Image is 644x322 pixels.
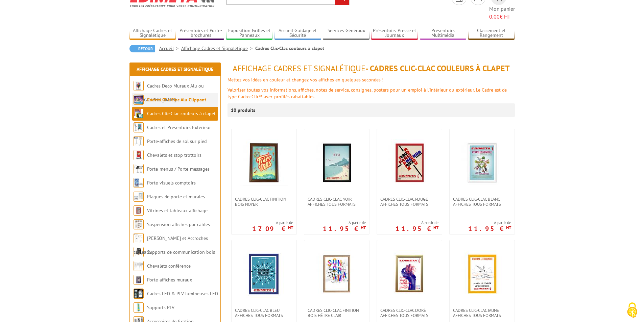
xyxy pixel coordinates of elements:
span: Cadres clic-clac noir affiches tous formats [308,197,366,207]
h1: - Cadres Clic-Clac couleurs à clapet [228,64,515,73]
a: Porte-visuels comptoirs [147,180,196,186]
img: Plaques de porte et murales [134,192,144,202]
img: Vitrines et tableaux affichage [134,205,144,216]
a: Porte-menus / Porte-messages [147,166,210,172]
a: Vitrines et tableaux affichage [147,207,208,214]
span: Mon panier [489,5,515,21]
sup: HT [361,225,366,230]
a: Exposition Grilles et Panneaux [226,28,273,39]
a: Plaques de porte et murales [147,194,205,200]
a: Classement et Rangement [468,28,515,39]
p: 11.95 € [323,227,366,231]
img: Supports PLV [134,302,144,313]
a: Cadres clic-clac jaune affiches tous formats [450,308,515,318]
a: Présentoirs Multimédia [420,28,467,39]
span: A partir de [468,220,511,225]
a: Affichage Cadres et Signalétique [129,28,176,39]
a: Services Généraux [323,28,369,39]
span: CADRES CLIC-CLAC FINITION BOIS NOYER [235,197,293,207]
a: Affichage Cadres et Signalétique [137,66,213,72]
span: Cadres clic-clac blanc affiches tous formats [453,197,511,207]
a: Affichage Cadres et Signalétique [181,45,255,51]
button: Cookies (fenêtre modale) [620,299,644,322]
img: Chevalets conférence [134,261,144,271]
img: Cadres et Présentoirs Extérieur [134,122,144,132]
a: [PERSON_NAME] et Accroches tableaux [134,235,208,255]
a: CADRES CLIC-CLAC FINITION BOIS NOYER [232,197,296,207]
img: Cadres Clic-Clac couleurs à clapet [134,108,144,119]
a: Cadres clic-clac bleu affiches tous formats [232,308,296,318]
img: Cadres clic-clac blanc affiches tous formats [458,139,506,187]
span: Affichage Cadres et Signalétique [233,63,365,74]
span: Cadres clic-clac doré affiches tous formats [380,308,438,318]
img: Porte-affiches muraux [134,275,144,285]
img: Cadres clic-clac rouge affiches tous formats [386,139,433,187]
img: Cadres clic-clac jaune affiches tous formats [458,250,506,298]
span: Cadres clic-clac finition Bois Hêtre clair [308,308,366,318]
img: Cimaises et Accroches tableaux [134,233,144,243]
span: A partir de [323,220,366,225]
p: 17.09 € [252,227,293,231]
img: Chevalets et stop trottoirs [134,150,144,160]
span: Cadres clic-clac rouge affiches tous formats [380,197,438,207]
span: 0,00 [489,13,500,20]
img: Cadres LED & PLV lumineuses LED [134,289,144,299]
img: Porte-affiches de sol sur pied [134,136,144,146]
img: Cookies (fenêtre modale) [624,302,641,319]
a: Chevalets conférence [147,263,191,269]
img: Cadres clic-clac noir affiches tous formats [313,139,360,187]
font: Valoriser toutes vos informations, affiches, notes de service, consignes, posters pour un emploi ... [228,87,507,100]
sup: HT [288,225,293,230]
a: Cadres clic-clac finition Bois Hêtre clair [304,308,369,318]
a: Supports PLV [147,304,174,311]
p: 11.95 € [468,227,511,231]
span: A partir de [252,220,293,225]
a: Cadres Clic-Clac Alu Clippant [147,97,206,103]
span: € HT [489,13,515,21]
a: Supports de communication bois [147,249,215,255]
a: Accueil [159,45,181,51]
sup: HT [506,225,511,230]
p: 11.95 € [396,227,438,231]
a: Cadres clic-clac doré affiches tous formats [377,308,442,318]
span: A partir de [396,220,438,225]
img: Porte-menus / Porte-messages [134,164,144,174]
img: CADRES CLIC-CLAC FINITION BOIS NOYER [240,139,288,187]
font: Mettez vos idées en couleur et changez vos affiches en quelques secondes ! [228,77,383,83]
img: Porte-visuels comptoirs [134,178,144,188]
img: Suspension affiches par câbles [134,219,144,229]
a: Suspension affiches par câbles [147,221,210,227]
a: Cadres clic-clac noir affiches tous formats [304,197,369,207]
a: Cadres clic-clac blanc affiches tous formats [450,197,515,207]
p: 10 produits [231,103,256,117]
span: Cadres clic-clac jaune affiches tous formats [453,308,511,318]
img: Cadres clic-clac bleu affiches tous formats [240,250,288,298]
a: Présentoirs et Porte-brochures [178,28,224,39]
a: Cadres clic-clac rouge affiches tous formats [377,197,442,207]
a: Cadres Clic-Clac couleurs à clapet [147,110,216,117]
img: Cadres clic-clac doré affiches tous formats [393,250,425,298]
span: Cadres clic-clac bleu affiches tous formats [235,308,293,318]
img: Cadres clic-clac finition Bois Hêtre clair [313,250,360,298]
a: Cadres LED & PLV lumineuses LED [147,291,218,297]
sup: HT [433,225,438,230]
a: Porte-affiches muraux [147,277,192,283]
a: Cadres Deco Muraux Alu ou [GEOGRAPHIC_DATA] [134,83,204,103]
a: Porte-affiches de sol sur pied [147,138,207,144]
a: Cadres et Présentoirs Extérieur [147,124,211,130]
a: Présentoirs Presse et Journaux [371,28,418,39]
a: Accueil Guidage et Sécurité [275,28,321,39]
a: Retour [129,45,155,52]
a: Chevalets et stop trottoirs [147,152,201,158]
li: Cadres Clic-Clac couleurs à clapet [255,45,324,52]
img: Cadres Deco Muraux Alu ou Bois [134,81,144,91]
